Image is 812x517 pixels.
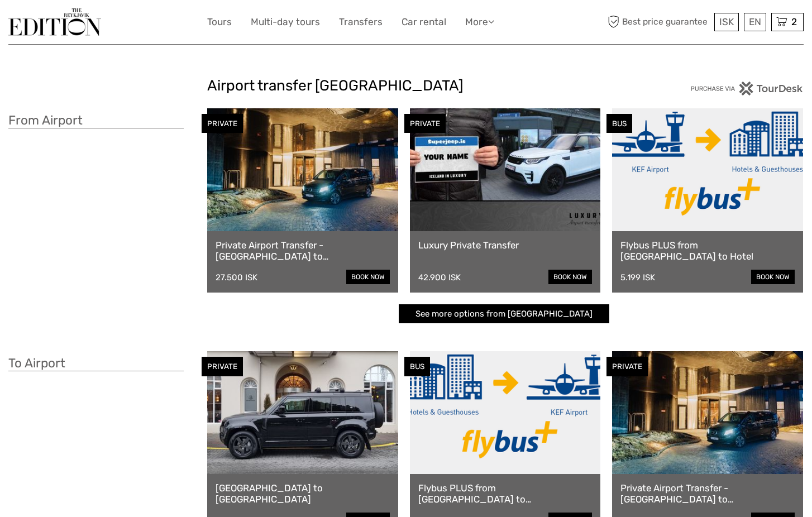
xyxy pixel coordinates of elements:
a: book now [751,270,795,284]
a: Private Airport Transfer - [GEOGRAPHIC_DATA] to [GEOGRAPHIC_DATA] [620,482,795,505]
div: EN [744,13,766,31]
span: ISK [719,16,734,27]
a: Flybus PLUS from [GEOGRAPHIC_DATA] to [GEOGRAPHIC_DATA] [418,482,593,505]
a: book now [346,270,390,284]
a: See more options from [GEOGRAPHIC_DATA] [399,304,609,324]
div: BUS [606,114,632,133]
img: PurchaseViaTourDesk.png [690,82,804,95]
span: 2 [790,16,799,27]
a: Transfers [339,14,383,30]
a: Tours [207,14,232,30]
a: Flybus PLUS from [GEOGRAPHIC_DATA] to Hotel [620,240,795,262]
h3: To Airport [8,356,184,371]
div: PRIVATE [404,114,446,133]
div: 42.900 ISK [418,272,461,283]
a: Luxury Private Transfer [418,240,593,251]
img: The Reykjavík Edition [8,8,101,36]
div: BUS [404,357,430,376]
span: Best price guarantee [605,13,711,31]
div: PRIVATE [202,357,243,376]
div: PRIVATE [202,114,243,133]
div: PRIVATE [606,357,648,376]
a: Car rental [402,14,446,30]
a: More [465,14,494,30]
h3: From Airport [8,113,184,128]
div: 27.500 ISK [216,272,257,283]
a: Private Airport Transfer - [GEOGRAPHIC_DATA] to [GEOGRAPHIC_DATA] [216,240,390,262]
a: [GEOGRAPHIC_DATA] to [GEOGRAPHIC_DATA] [216,482,390,505]
a: Multi-day tours [251,14,320,30]
div: 5.199 ISK [620,272,655,283]
h2: Airport transfer [GEOGRAPHIC_DATA] [207,77,605,95]
a: book now [548,270,592,284]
